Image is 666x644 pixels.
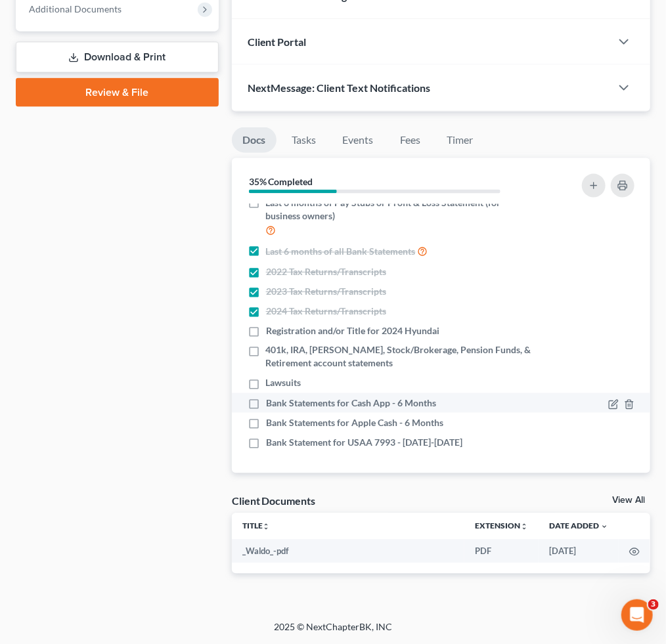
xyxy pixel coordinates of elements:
a: Tasks [282,127,327,153]
span: Bank Statements for Apple Cash - 6 Months [266,416,443,429]
span: Additional Documents [29,3,122,14]
span: 2022 Tax Returns/Transcripts [266,265,386,278]
span: Bank Statements for Cash App - 6 Months [266,397,436,410]
iframe: Intercom live chat [621,599,653,631]
a: Download & Print [16,42,219,73]
a: Titleunfold_more [242,521,271,531]
a: Events [332,127,384,153]
i: unfold_more [263,523,271,531]
td: [DATE] [539,540,619,563]
a: View All [612,496,645,505]
span: NextMessage: Client Text Notifications [248,81,431,94]
a: Fees [389,127,432,153]
span: Last 6 months of all Bank Statements [266,246,416,259]
span: Bank Statement for USAA 7993 - [DATE]-[DATE] [266,436,462,449]
span: 2024 Tax Returns/Transcripts [266,305,386,318]
td: PDF [464,540,539,563]
a: Date Added expand_more [549,521,608,531]
a: Docs [232,127,277,153]
span: 2023 Tax Returns/Transcripts [266,285,386,298]
div: Client Documents [232,494,316,508]
a: Review & File [16,78,219,107]
strong: 35% Completed [249,176,313,187]
i: unfold_more [520,523,528,531]
span: 401k, IRA, [PERSON_NAME], Stock/Brokerage, Pension Funds, & Retirement account statements [266,344,535,370]
span: Client Portal [248,35,307,48]
span: Lawsuits [266,377,301,390]
a: Timer [437,127,484,153]
span: 3 [648,599,659,610]
a: Extensionunfold_more [475,521,528,531]
span: Registration and/or Title for 2024 Hyundai [266,324,439,337]
span: Last 6 months of Pay Stubs or Profit & Loss Statement (for business owners) [266,196,535,223]
i: expand_more [600,523,608,531]
td: _Waldo_-pdf [232,540,464,563]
